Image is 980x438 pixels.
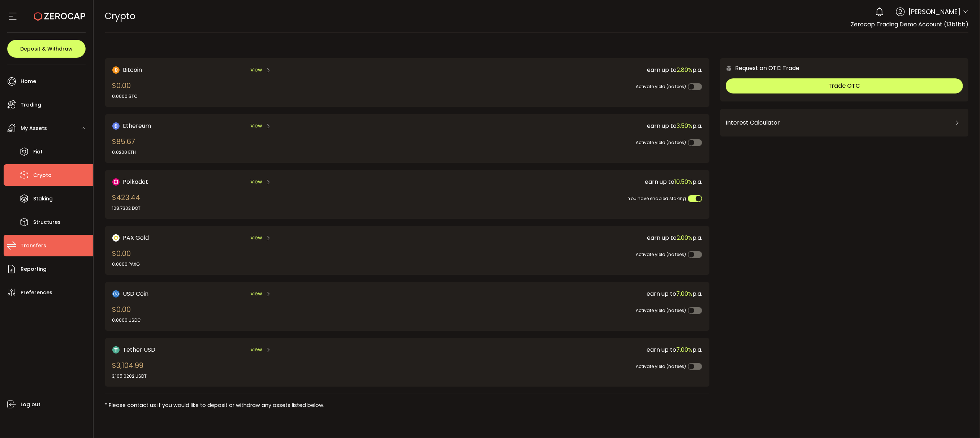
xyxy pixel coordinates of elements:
span: PAX Gold [123,233,149,242]
span: Fiat [33,147,43,157]
div: earn up to p.a. [392,121,702,130]
span: 7.00% [676,346,692,354]
div: * Please contact us if you would like to deposit or withdraw any assets listed below. [105,402,709,409]
div: 0.0000 BTC [112,93,138,100]
div: $0.00 [112,80,138,100]
span: Reporting [21,264,47,274]
div: earn up to p.a. [392,289,702,298]
img: PAX Gold [112,234,120,242]
span: View [251,346,262,354]
img: Ethereum [112,122,120,130]
span: 2.00% [677,234,692,242]
div: 3,105.0202 USDT [112,373,147,380]
span: [PERSON_NAME] [908,7,960,17]
span: Bitcoin [123,65,142,74]
span: Activate yield (no fees) [636,251,686,257]
div: $85.67 [112,136,136,156]
span: Structures [33,217,61,227]
div: $3,104.99 [112,360,147,380]
span: View [251,290,262,298]
div: 0.0200 ETH [112,149,136,156]
span: 7.00% [676,290,692,298]
div: 108.7302 DOT [112,205,141,212]
span: Trading [21,100,41,110]
span: You have enabled staking [628,195,686,201]
span: Crypto [105,10,136,22]
span: Transfers [21,240,46,251]
span: View [251,234,262,242]
span: Crypto [33,170,52,181]
div: earn up to p.a. [392,177,702,186]
div: $423.44 [112,192,141,212]
div: Request an OTC Trade [720,64,799,73]
div: 0.0000 USDC [112,317,141,324]
span: Staking [33,194,53,204]
span: Polkadot [123,177,148,186]
span: Deposit & Withdraw [20,46,73,51]
span: Log out [21,399,40,410]
span: Tether USD [123,345,156,354]
span: Activate yield (no fees) [636,83,686,90]
div: Interest Calculator [726,114,963,131]
span: Preferences [21,287,52,298]
button: Deposit & Withdraw [7,40,86,58]
span: View [251,122,262,130]
div: $0.00 [112,304,141,324]
span: Home [21,76,36,87]
span: Trade OTC [828,82,860,90]
img: USD Coin [112,290,120,298]
img: DOT [112,178,120,186]
span: Activate yield (no fees) [636,139,686,146]
span: View [251,178,262,186]
img: Bitcoin [112,66,120,74]
span: Zerocap Trading Demo Account (13bfbb) [851,20,968,29]
img: Tether USD [112,346,120,354]
iframe: Chat Widget [944,403,980,438]
div: earn up to p.a. [392,345,702,354]
div: earn up to p.a. [392,233,702,242]
img: 6nGpN7MZ9FLuBP83NiajKbTRY4UzlzQtBKtCrLLspmCkSvCZHBKvY3NxgQaT5JnOQREvtQ257bXeeSTueZfAPizblJ+Fe8JwA... [726,65,732,71]
button: Trade OTC [726,78,963,94]
span: View [251,66,262,74]
span: 2.80% [677,66,692,74]
span: 10.50% [674,178,692,186]
div: 0.0000 PAXG [112,261,140,268]
span: Ethereum [123,121,151,130]
span: 3.50% [677,122,692,130]
div: earn up to p.a. [392,65,702,74]
span: Activate yield (no fees) [636,363,686,369]
span: My Assets [21,123,47,134]
div: $0.00 [112,248,140,268]
span: USD Coin [123,289,149,298]
span: Activate yield (no fees) [636,307,686,313]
